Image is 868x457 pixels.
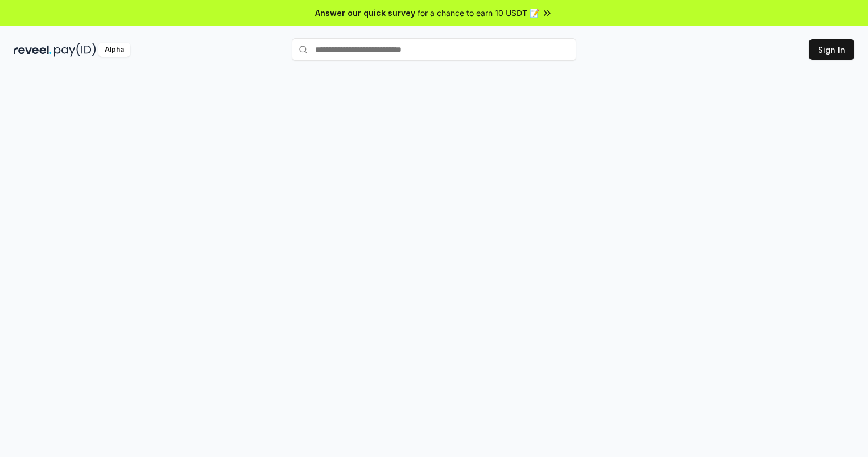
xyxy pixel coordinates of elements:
div: Alpha [98,43,130,57]
button: Sign In [809,39,854,60]
span: for a chance to earn 10 USDT 📝 [418,7,539,19]
img: pay_id [54,43,96,57]
span: Answer our quick survey [315,7,415,19]
img: reveel_dark [14,43,52,57]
